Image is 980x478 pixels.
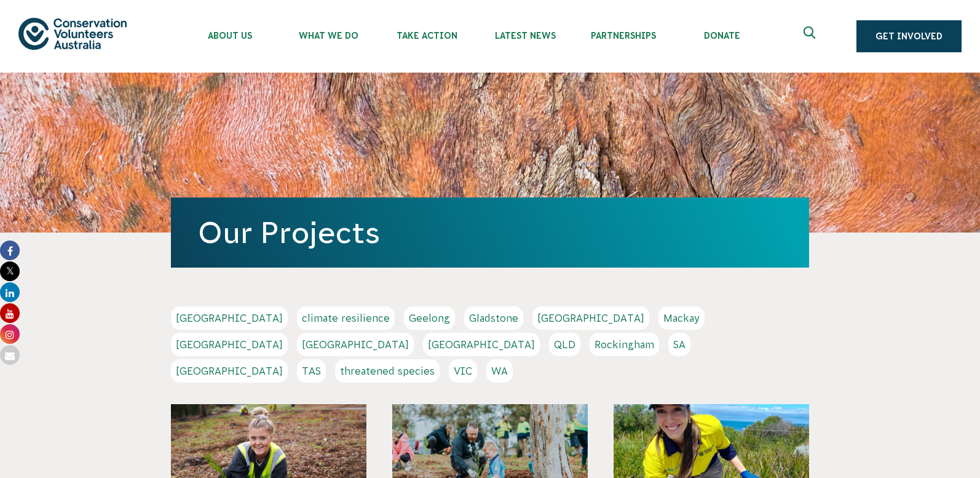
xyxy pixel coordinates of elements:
[297,359,326,383] a: TAS
[198,216,380,249] a: Our Projects
[423,333,540,356] a: [GEOGRAPHIC_DATA]
[464,306,523,330] a: Gladstone
[532,306,649,330] a: [GEOGRAPHIC_DATA]
[673,31,771,41] span: Donate
[404,306,455,330] a: Geelong
[574,31,673,41] span: Partnerships
[171,306,288,330] a: [GEOGRAPHIC_DATA]
[804,26,819,46] span: Expand search box
[486,359,513,383] a: WA
[449,359,477,383] a: VIC
[297,306,395,330] a: climate resilience
[297,333,414,356] a: [GEOGRAPHIC_DATA]
[171,359,288,383] a: [GEOGRAPHIC_DATA]
[377,31,476,41] span: Take Action
[590,333,659,356] a: Rockingham
[171,333,288,356] a: [GEOGRAPHIC_DATA]
[335,359,440,383] a: threatened species
[181,31,279,41] span: About Us
[18,18,127,49] img: logo.svg
[668,333,690,356] a: SA
[856,20,962,52] a: Get Involved
[796,22,826,51] button: Expand search box Close search box
[476,31,574,41] span: Latest News
[279,31,377,41] span: What We Do
[658,306,705,330] a: Mackay
[549,333,580,356] a: QLD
